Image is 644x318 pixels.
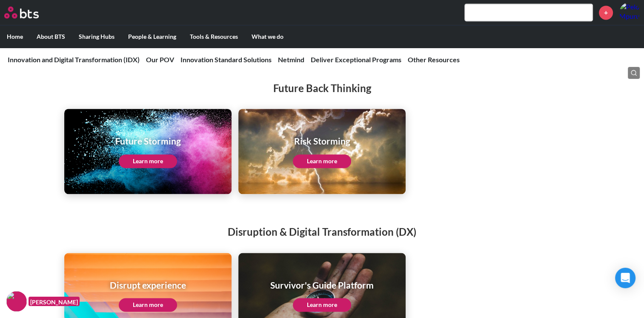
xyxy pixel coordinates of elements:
[615,268,635,288] div: Open Intercom Messenger
[599,6,613,20] a: +
[30,26,72,48] label: About BTS
[408,55,460,64] a: Other Resources
[619,2,640,23] img: Pelo Mpuru
[180,55,272,64] a: Innovation Standard Solutions
[72,26,121,48] label: Sharing Hubs
[4,6,39,18] img: BTS Logo
[6,291,27,312] img: F
[293,154,351,168] a: Learn more
[270,279,374,291] h1: Survivor's Guide Platform
[115,135,181,147] h1: Future Storming
[121,26,183,48] label: People & Learning
[278,55,304,64] a: Netmind
[619,2,640,23] a: Profile
[110,279,186,291] h1: Disrupt experience
[293,298,351,312] a: Learn more
[146,55,174,64] a: Our POV
[29,297,80,306] figcaption: [PERSON_NAME]
[8,55,140,64] a: Innovation and Digital Transformation (IDX)
[4,6,54,18] a: Go home
[293,135,351,147] h1: Risk Storming
[311,55,401,64] a: Deliver Exceptional Programs
[119,154,177,168] a: Learn more
[119,298,177,312] a: Learn more
[183,26,245,48] label: Tools & Resources
[245,26,290,48] label: What we do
